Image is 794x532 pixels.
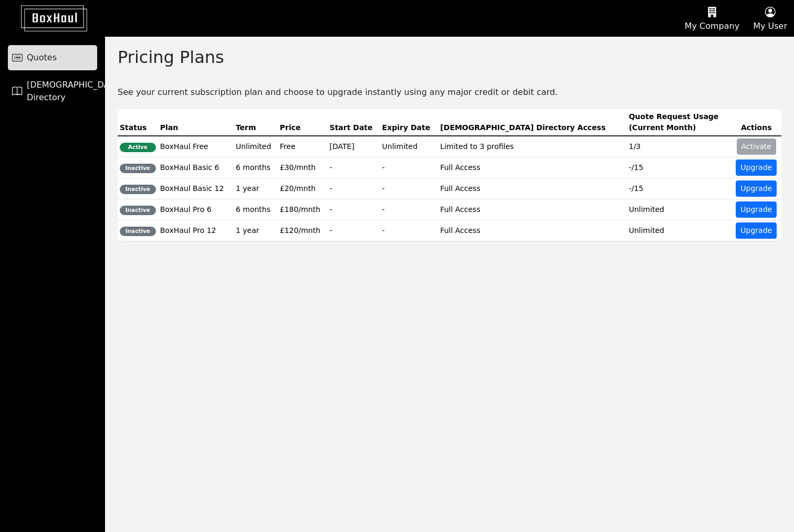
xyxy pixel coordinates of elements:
td: BoxHaul Pro 12 [158,220,234,241]
span: Active [120,143,156,152]
td: 6 months [234,199,278,220]
th: [DEMOGRAPHIC_DATA] Directory Access [438,109,626,136]
td: £30/mnth [278,157,328,178]
button: My Company [678,1,746,36]
th: Expiry Date [380,109,438,136]
span: Inactive [120,206,156,215]
a: Quotes [8,45,97,70]
td: - [328,199,380,220]
td: £180/mnth [278,199,328,220]
td: BoxHaul Basic 6 [158,157,234,178]
td: Limited to 3 profiles [438,136,626,157]
td: - [380,220,438,241]
th: Quote Request Usage (Current Month) [626,109,731,136]
td: Unlimited [626,220,731,241]
th: Actions [731,109,781,136]
td: - [380,157,438,178]
button: Upgrade [736,180,777,197]
td: - [380,199,438,220]
button: Upgrade [736,222,777,239]
td: 1 year [234,178,278,199]
th: Price [278,109,328,136]
span: Quotes [27,51,57,64]
td: BoxHaul Pro 6 [158,199,234,220]
td: Full Access [438,220,626,241]
span: Inactive [120,185,156,194]
td: Free [278,136,328,157]
button: Upgrade [736,201,777,218]
td: - [380,178,438,199]
td: Unlimited [626,199,731,220]
button: Upgrade [736,159,777,176]
td: - [328,178,380,199]
td: Full Access [438,157,626,178]
td: - [328,220,380,241]
th: Status [118,109,158,136]
th: Term [234,109,278,136]
div: See your current subscription plan and choose to upgrade instantly using any major credit or debi... [105,84,794,99]
td: Unlimited [380,136,438,157]
span: Inactive [120,164,156,173]
td: 1 year [234,220,278,241]
td: £20/mnth [278,178,328,199]
td: [DATE] [328,136,380,157]
button: My User [746,1,794,36]
td: - [328,157,380,178]
h2: Pricing Plans [118,47,224,67]
td: £120/mnth [278,220,328,241]
span: [DEMOGRAPHIC_DATA] Directory [27,79,122,104]
td: - /15 [626,178,731,199]
td: BoxHaul Free [158,136,234,157]
td: - /15 [626,157,731,178]
td: 1 /3 [626,136,731,157]
td: Unlimited [234,136,278,157]
a: [DEMOGRAPHIC_DATA] Directory [8,79,97,104]
th: Start Date [328,109,380,136]
th: Plan [158,109,234,136]
span: Inactive [120,227,156,236]
img: BoxHaul [5,5,87,31]
td: Full Access [438,199,626,220]
td: BoxHaul Basic 12 [158,178,234,199]
td: 6 months [234,157,278,178]
td: Full Access [438,178,626,199]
